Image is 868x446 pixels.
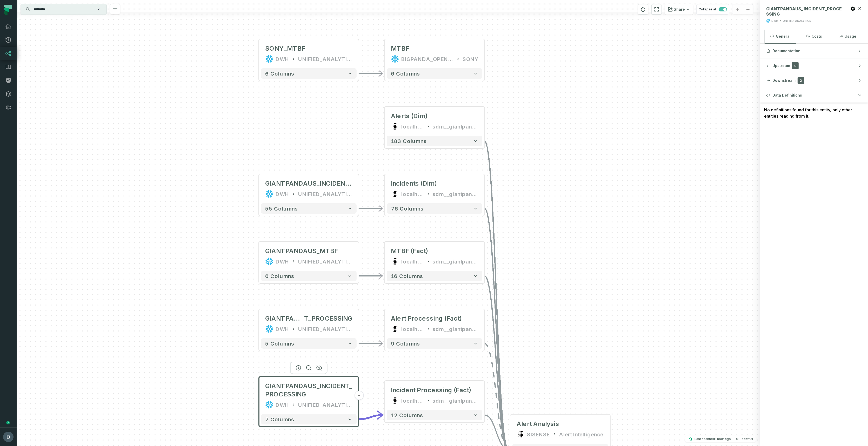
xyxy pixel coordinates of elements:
[391,340,420,347] span: 9 columns
[96,7,101,12] button: Clear search query
[771,19,778,23] div: DWH
[391,247,428,255] div: MTBF (Fact)
[463,55,478,63] div: SONY
[401,190,424,198] div: localhost
[772,63,790,68] span: Upstream
[304,314,352,323] span: T_PROCESSING
[265,273,294,279] span: 6 columns
[265,314,352,323] div: GIANTPANDAUS_ALERT_PROCESSING
[559,430,603,438] div: Alert Intelligence
[696,4,729,15] button: Collapse all
[432,190,478,198] div: sdm__giantpandaus
[276,55,289,63] div: DWH
[265,340,294,347] span: 5 columns
[760,88,868,103] button: Data Definitions
[391,112,428,120] div: Alerts (Dim)
[760,103,868,123] div: No definitions found for this entity, only other entities reading from it.
[742,437,753,441] h4: bdaff91
[265,314,304,323] span: GIANTPANDAUS_ALER
[265,179,352,188] div: GIANTPANDAUS_INCIDENTS
[298,325,352,333] div: UNIFIED_ANALYTICS
[265,44,305,53] div: SONY_MTBF
[760,44,868,58] button: Documentation
[391,179,437,188] div: Incidents (Dim)
[798,29,830,43] button: Costs
[391,70,420,77] span: 6 columns
[265,416,294,422] span: 7 columns
[359,415,383,419] g: Edge from 014e794cb9a5d96a40c5ef391b0bcd2c to 4d8cf657f4e9e30401df00a8315af739
[298,257,352,266] div: UNIFIED_ANALYTICS
[832,29,863,43] button: Usage
[391,412,423,418] span: 12 columns
[432,396,478,405] div: sdm__giantpandaus
[432,325,478,333] div: sdm__giantpandaus
[665,4,693,15] button: Share
[265,70,294,77] span: 6 columns
[391,273,423,279] span: 16 columns
[3,432,14,442] img: avatar of Daniel Lahyani
[685,436,756,442] button: Last scanned[DATE] 3:58:13 PMbdaff91
[276,401,289,409] div: DWH
[760,73,868,88] button: Downstream2
[401,55,453,63] div: BIGPANDA_OPEN_ANALYTICS_HUB
[765,29,796,43] button: General
[354,391,364,400] button: -
[432,122,478,131] div: sdm__giantpandaus
[391,314,462,323] div: Alert Processing (Fact)
[798,77,804,84] span: 2
[298,401,352,409] div: UNIFIED_ANALYTICS
[391,386,471,394] div: Incident Processing (Fact)
[743,4,753,15] button: zoom out
[401,396,424,405] div: localhost
[391,138,427,144] span: 183 columns
[715,437,731,441] relative-time: Sep 17, 2025, 3:58 PM GMT+3
[391,44,409,53] div: MTBF
[298,190,352,198] div: UNIFIED_ANALYTICS
[265,247,338,255] div: GIANTPANDAUS_MTBF
[766,6,843,17] span: GIANTPANDAUS_INCIDENT_PROCESSING
[298,55,352,63] div: UNIFIED_ANALYTICS
[695,436,731,442] p: Last scanned
[265,382,352,398] span: GIANTPANDAUS_INCIDENT_PROCESSING
[401,122,424,131] div: localhost
[401,325,424,333] div: localhost
[760,58,868,73] button: Upstream0
[391,205,424,212] span: 76 columns
[276,325,289,333] div: DWH
[772,93,802,98] span: Data Definitions
[527,430,550,438] div: SISENSE
[792,62,799,69] span: 0
[772,78,796,83] span: Downstream
[432,257,478,266] div: sdm__giantpandaus
[265,205,298,212] span: 55 columns
[517,420,559,428] div: Alert Analysis
[783,19,811,23] div: UNIFIED_ANALYTICS
[401,257,424,266] div: localhost
[6,420,10,425] div: Tooltip anchor
[276,257,289,266] div: DWH
[276,190,289,198] div: DWH
[772,48,800,53] span: Documentation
